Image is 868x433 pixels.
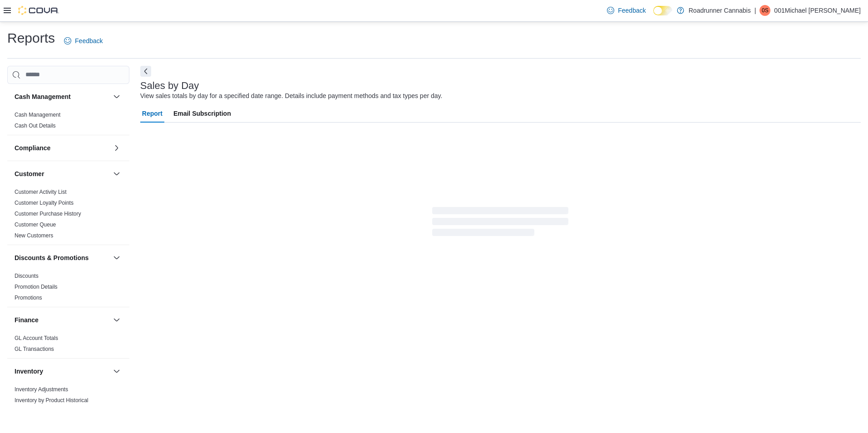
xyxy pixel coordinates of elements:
a: Inventory Adjustments [15,386,68,393]
a: Customer Queue [15,221,56,228]
a: Inventory Count Details [15,408,71,414]
a: Cash Out Details [15,123,56,129]
a: Promotion Details [15,284,58,290]
span: Email Subscription [173,104,231,123]
button: Next [140,66,151,77]
button: Cash Management [111,91,122,102]
span: GL Transactions [15,345,54,353]
span: 0S [762,5,769,16]
p: | [755,5,756,16]
button: Finance [111,315,122,325]
a: Customer Activity List [15,189,67,195]
button: Finance [15,315,109,325]
p: Roadrunner Cannabis [689,5,751,16]
input: Dark Mode [653,6,672,15]
span: New Customers [15,232,53,239]
div: View sales totals by day for a specified date range. Details include payment methods and tax type... [140,91,443,101]
button: Compliance [111,143,122,153]
h3: Inventory [15,367,43,376]
button: Discounts & Promotions [15,253,109,262]
span: Cash Out Details [15,122,56,129]
span: Customer Queue [15,221,56,228]
span: Promotions [15,294,42,301]
span: Feedback [618,6,646,15]
img: Cova [18,6,59,15]
span: Customer Loyalty Points [15,199,74,207]
h3: Finance [15,315,39,325]
span: GL Account Totals [15,335,58,342]
span: Inventory by Product Historical [15,397,89,404]
a: GL Account Totals [15,335,58,341]
button: Compliance [15,143,109,153]
a: Customer Loyalty Points [15,200,74,206]
div: 001Michael Saucedo [759,5,770,16]
span: Loading [432,209,568,238]
button: Customer [111,168,122,179]
button: Customer [15,169,109,178]
a: GL Transactions [15,346,54,352]
div: Cash Management [7,109,129,135]
div: Discounts & Promotions [7,271,129,307]
a: Promotions [15,295,42,301]
h3: Discounts & Promotions [15,253,89,262]
button: Discounts & Promotions [111,252,122,263]
h3: Compliance [15,143,50,153]
span: Inventory Adjustments [15,386,68,393]
a: Feedback [60,32,106,50]
span: Discounts [15,272,39,280]
button: Inventory [111,366,122,377]
span: Report [142,104,163,123]
span: Dark Mode [653,15,654,16]
a: Feedback [603,1,649,20]
div: Finance [7,333,129,358]
a: Inventory by Product Historical [15,397,89,403]
h1: Reports [7,29,55,47]
a: Cash Management [15,112,60,118]
p: 001Michael [PERSON_NAME] [774,5,861,16]
span: Feedback [75,36,103,45]
span: Cash Management [15,111,60,118]
h3: Customer [15,169,44,178]
a: Discounts [15,273,39,279]
span: Inventory Count Details [15,408,71,415]
a: New Customers [15,232,53,239]
span: Promotion Details [15,283,58,290]
a: Customer Purchase History [15,211,81,217]
h3: Cash Management [15,92,71,101]
span: Customer Purchase History [15,210,81,217]
h3: Sales by Day [140,80,199,91]
div: Customer [7,187,129,245]
button: Cash Management [15,92,109,101]
button: Inventory [15,367,109,376]
span: Customer Activity List [15,188,67,196]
